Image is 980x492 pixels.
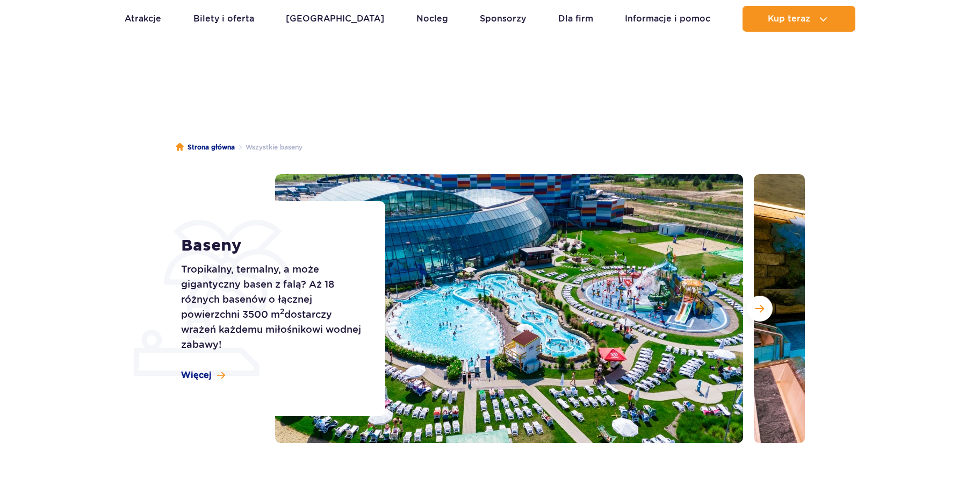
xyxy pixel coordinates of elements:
[181,369,225,381] a: Więcej
[181,236,361,255] h1: Baseny
[286,6,384,32] a: [GEOGRAPHIC_DATA]
[743,6,855,32] button: Kup teraz
[125,6,161,32] a: Atrakcje
[181,369,212,381] span: Więcej
[768,14,810,24] span: Kup teraz
[558,6,593,32] a: Dla firm
[176,142,235,153] a: Strona główna
[480,6,526,32] a: Sponsorzy
[416,6,448,32] a: Nocleg
[235,142,302,153] li: Wszystkie baseny
[181,262,361,352] p: Tropikalny, termalny, a może gigantyczny basen z falą? Aż 18 różnych basenów o łącznej powierzchn...
[747,296,773,322] button: Następny slajd
[275,174,743,443] img: Zewnętrzna część Suntago z basenami i zjeżdżalniami, otoczona leżakami i zielenią
[625,6,710,32] a: Informacje i pomoc
[280,307,284,316] sup: 2
[193,6,254,32] a: Bilety i oferta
